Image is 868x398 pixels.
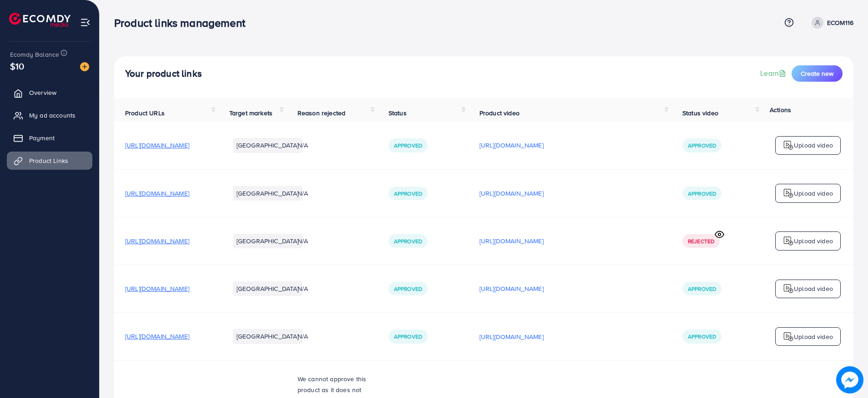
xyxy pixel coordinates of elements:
[394,190,422,197] span: Approved
[794,140,833,151] p: Upload video
[794,283,833,294] p: Upload video
[298,236,308,246] span: N/A
[783,188,794,199] img: logo
[808,17,853,29] a: ECOM116
[29,133,55,142] span: Payment
[233,186,303,201] li: [GEOGRAPHIC_DATA]
[794,188,833,199] p: Upload video
[682,108,718,118] span: Status video
[394,142,422,149] span: Approved
[125,141,189,150] span: [URL][DOMAIN_NAME]
[9,13,71,27] img: logo
[125,189,189,198] span: [URL][DOMAIN_NAME]
[770,105,791,114] span: Actions
[827,17,853,28] p: ECOM116
[10,50,59,59] span: Ecomdy Balance
[479,108,520,118] span: Product video
[7,152,92,170] a: Product Links
[7,129,92,147] a: Payment
[298,189,308,198] span: N/A
[298,141,308,150] span: N/A
[783,331,794,342] img: logo
[80,62,89,71] img: image
[688,190,716,197] span: Approved
[298,108,345,118] span: Reason rejected
[389,108,407,118] span: Status
[233,234,303,248] li: [GEOGRAPHIC_DATA]
[29,156,68,165] span: Product Links
[125,236,189,246] span: [URL][DOMAIN_NAME]
[114,16,252,29] h3: Product links management
[479,283,544,294] p: [URL][DOMAIN_NAME]
[479,331,544,342] p: [URL][DOMAIN_NAME]
[479,236,544,246] p: [URL][DOMAIN_NAME]
[29,88,56,97] span: Overview
[7,84,92,102] a: Overview
[394,285,422,293] span: Approved
[783,236,794,246] img: logo
[783,140,794,151] img: logo
[792,65,843,82] button: Create new
[229,108,273,118] span: Target markets
[801,69,833,78] span: Create new
[80,17,91,28] img: menu
[688,237,714,245] span: Rejected
[298,284,308,293] span: N/A
[233,138,303,152] li: [GEOGRAPHIC_DATA]
[479,188,544,199] p: [URL][DOMAIN_NAME]
[688,142,716,149] span: Approved
[688,285,716,293] span: Approved
[233,329,303,344] li: [GEOGRAPHIC_DATA]
[783,283,794,294] img: logo
[760,68,788,79] a: Learn
[29,111,76,120] span: My ad accounts
[7,106,92,124] a: My ad accounts
[838,369,861,391] img: image
[688,333,716,340] span: Approved
[298,332,308,341] span: N/A
[125,332,189,341] span: [URL][DOMAIN_NAME]
[125,108,165,118] span: Product URLs
[233,281,303,296] li: [GEOGRAPHIC_DATA]
[479,140,544,151] p: [URL][DOMAIN_NAME]
[794,236,833,246] p: Upload video
[125,284,189,293] span: [URL][DOMAIN_NAME]
[794,331,833,342] p: Upload video
[394,237,422,245] span: Approved
[394,333,422,340] span: Approved
[10,59,24,73] span: $10
[125,68,202,79] h4: Your product links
